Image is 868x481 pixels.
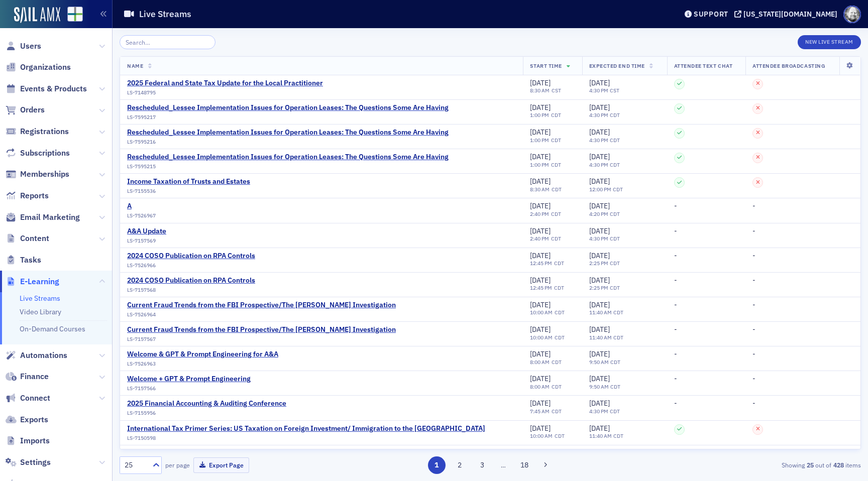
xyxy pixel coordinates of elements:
[608,260,620,267] span: CDT
[530,399,551,408] span: [DATE]
[608,137,620,144] span: CDT
[674,252,738,261] div: -
[674,62,732,69] span: Attendee Text Chat
[139,8,191,20] h1: Live Streams
[6,350,67,361] a: Automations
[6,190,49,201] a: Reports
[530,128,551,137] span: [DATE]
[530,235,549,242] time: 2:40 PM
[530,383,550,390] time: 8:00 AM
[752,350,853,359] div: -
[60,7,83,24] a: View Homepage
[612,432,624,439] span: CDT
[752,202,853,211] div: -
[530,432,553,439] time: 10:00 AM
[20,212,80,223] span: Email Marketing
[127,227,166,236] a: A&A Update
[20,233,49,244] span: Content
[127,177,250,186] div: Income Taxation of Trusts and Estates
[127,79,323,88] a: 2025 Federal and State Tax Update for the Local Practitioner
[6,233,49,244] a: Content
[752,399,853,408] div: -
[127,385,156,392] span: LS-7157566
[127,276,255,285] a: 2024 COSO Publication on RPA Controls
[530,111,549,118] time: 1:00 PM
[127,336,156,342] span: LS-7157567
[553,309,565,316] span: CDT
[589,276,610,285] span: [DATE]
[530,186,550,193] time: 8:30 AM
[550,186,562,193] span: CDT
[516,456,533,474] button: 18
[20,457,51,468] span: Settings
[127,212,156,219] span: LS-7526967
[127,128,449,137] div: Rescheduled_Lessee Implementation Issues for Operation Leases: The Questions Some Are Having
[127,311,156,318] span: LS-7526964
[530,358,550,366] time: 8:00 AM
[589,137,608,144] time: 4:30 PM
[530,334,553,341] time: 10:00 AM
[674,350,738,359] div: -
[127,325,396,334] div: Current Fraud Trends from the FBI Prospective/The [PERSON_NAME] Investigation
[674,227,738,236] div: -
[843,6,861,23] span: Profile
[589,111,608,118] time: 4:30 PM
[743,10,837,19] div: [US_STATE][DOMAIN_NAME]
[474,456,491,474] button: 3
[6,169,69,180] a: Memberships
[530,448,551,457] span: [DATE]
[589,309,612,316] time: 11:40 AM
[20,62,71,73] span: Organizations
[530,349,551,358] span: [DATE]
[805,460,815,469] strong: 25
[20,276,59,287] span: E-Learning
[127,237,156,244] span: LS-7157569
[752,301,853,310] div: -
[608,111,620,118] span: CDT
[127,153,449,162] a: Rescheduled_Lessee Implementation Issues for Operation Leases: The Questions Some Are Having
[530,284,552,291] time: 12:45 PM
[553,432,565,439] span: CDT
[674,375,738,384] div: -
[589,226,610,235] span: [DATE]
[127,139,156,145] span: LS-7595216
[550,87,561,94] span: CST
[6,212,80,223] a: Email Marketing
[589,210,608,217] time: 4:20 PM
[6,83,87,94] a: Events & Products
[608,161,620,168] span: CDT
[127,449,201,458] a: New Tax Acts in [DATE]
[127,301,396,310] a: Current Fraud Trends from the FBI Prospective/The [PERSON_NAME] Investigation
[608,408,620,415] span: CDT
[20,294,60,303] a: Live Streams
[674,202,738,211] div: -
[589,128,610,137] span: [DATE]
[831,460,845,469] strong: 428
[552,260,564,267] span: CDT
[428,456,446,474] button: 1
[589,448,610,457] span: [DATE]
[589,325,610,334] span: [DATE]
[530,210,549,217] time: 2:40 PM
[451,456,468,474] button: 2
[530,408,550,415] time: 7:45 AM
[550,358,562,366] span: CDT
[6,126,69,137] a: Registrations
[612,334,624,341] span: CDT
[589,408,608,415] time: 4:30 PM
[734,11,841,18] button: [US_STATE][DOMAIN_NAME]
[589,177,610,186] span: [DATE]
[20,190,49,201] span: Reports
[20,148,70,159] span: Subscriptions
[127,252,255,261] div: 2024 COSO Publication on RPA Controls
[589,432,612,439] time: 11:40 AM
[589,424,610,433] span: [DATE]
[589,383,609,390] time: 9:50 AM
[127,202,156,211] a: A
[14,7,60,23] img: SailAMX
[6,276,59,287] a: E-Learning
[589,399,610,408] span: [DATE]
[530,62,562,69] span: Start Time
